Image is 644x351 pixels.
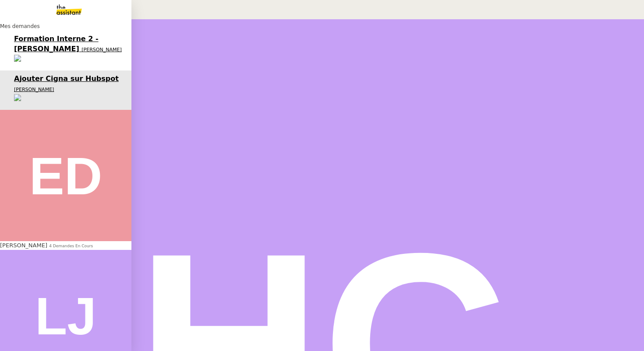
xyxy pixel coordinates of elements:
[49,244,93,248] span: 4 demandes en cours
[81,47,121,53] span: [PERSON_NAME]
[14,87,54,92] span: [PERSON_NAME]
[14,55,26,62] img: users%2Fa6PbEmLwvGXylUqKytRPpDpAx153%2Favatar%2Ffanny.png
[14,35,99,53] span: Formation Interne 2 - [PERSON_NAME]
[14,94,26,101] img: users%2FWH1OB8fxGAgLOjAz1TtlPPgOcGL2%2Favatar%2F32e28291-4026-4208-b892-04f74488d877
[14,74,119,83] span: Ajouter Cigna sur Hubspot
